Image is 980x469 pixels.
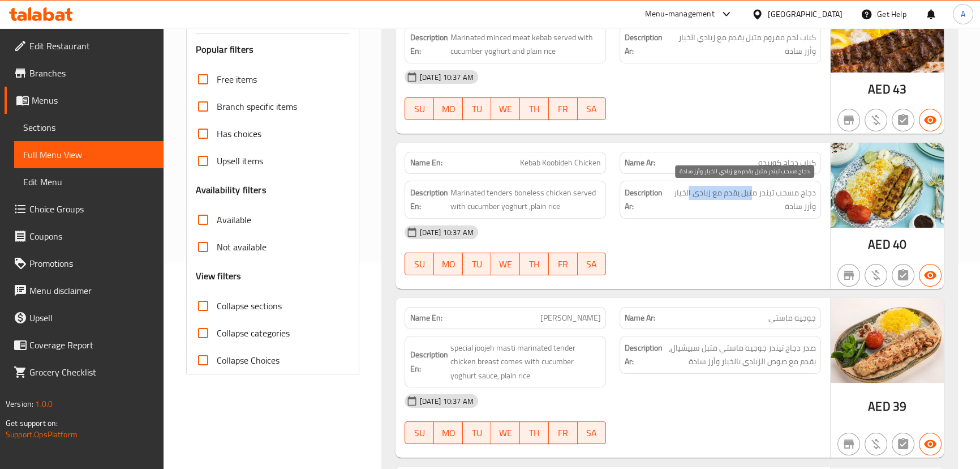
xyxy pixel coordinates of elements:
span: Marinated minced meat kebab served with cucumber yoghurt and plain rice [450,31,601,58]
button: SU [405,97,434,120]
button: WE [491,97,520,120]
button: Available [919,433,942,455]
strong: Description Ar: [625,186,666,214]
button: Not branch specific item [837,109,860,131]
button: SA [578,253,607,275]
a: Promotions [5,250,164,277]
button: FR [549,97,578,120]
span: AED [868,395,890,417]
strong: Description En: [410,348,448,376]
button: WE [491,421,520,444]
button: TH [520,97,549,120]
span: A [961,8,965,20]
span: Kebab Koobideh Chicken [520,157,601,169]
span: Upsell items [217,154,263,168]
span: TH [525,425,544,441]
a: Edit Restaurant [5,32,164,59]
button: Not has choices [892,109,914,131]
span: SA [582,256,602,272]
span: دجاج مسحب تيندر متبل يقدم مع زبادي الخيار وأرز سادة [668,186,816,214]
span: Version: [6,396,33,411]
button: SU [405,421,434,444]
span: SU [410,101,429,117]
span: Branches [29,66,154,80]
span: SA [582,101,602,117]
span: Coverage Report [29,338,154,352]
span: Full Menu View [23,148,154,161]
span: TU [467,256,487,272]
span: Menus [32,93,154,107]
span: كباب لحم مفروم متبل يقدم مع زبادي الخيار وأرز سادة [669,31,816,58]
strong: Name En: [410,312,442,324]
span: FR [553,101,573,117]
button: SU [405,253,434,275]
span: special joojeh masti marinated tender chicken breast comes with cucumber yoghurt sauce, plain rice [450,341,601,383]
span: FR [553,425,573,441]
strong: Description Ar: [625,341,663,369]
span: Choice Groups [29,202,154,216]
span: 39 [893,395,906,417]
span: Edit Restaurant [29,39,154,53]
span: MO [439,256,458,272]
button: Available [919,264,942,287]
button: SA [578,421,607,444]
a: Coupons [5,223,164,250]
span: كباب دجاج كوبيده [758,157,816,169]
span: SA [582,425,602,441]
button: Not branch specific item [837,264,860,287]
button: TU [463,97,492,120]
span: TH [525,256,544,272]
button: Not branch specific item [837,433,860,455]
span: Coupons [29,229,154,243]
span: AED [868,233,890,255]
button: MO [434,253,463,275]
a: Sections [14,114,164,141]
button: Purchased item [865,433,887,455]
span: WE [496,101,515,117]
a: Branches [5,59,164,87]
button: TH [520,421,549,444]
span: صدر دجاج تيندر جوجيه ماستي متبل سبيشيال، يقدم مع صوص الزبادي بالخيار وأرز سادة [665,341,816,369]
span: FR [553,256,573,272]
button: FR [549,253,578,275]
strong: Name Ar: [625,312,655,324]
div: [GEOGRAPHIC_DATA] [768,8,843,20]
a: Choice Groups [5,195,164,223]
span: 43 [893,78,906,100]
a: Grocery Checklist [5,359,164,386]
span: Collapse sections [217,299,282,313]
span: WE [496,425,515,441]
span: SU [410,256,429,272]
span: 40 [893,233,906,255]
span: MO [439,101,458,117]
span: Free items [217,73,257,86]
button: Not has choices [892,433,914,455]
span: Has choices [217,127,261,140]
span: TU [467,101,487,117]
span: Marinated tenders boneless chicken served with cucumber yoghurt ,plain rice [450,186,601,214]
span: Upsell [29,311,154,325]
button: WE [491,253,520,275]
button: FR [549,421,578,444]
button: Purchased item [865,109,887,131]
button: TH [520,253,549,275]
a: Support.OpsPlatform [6,427,78,442]
button: MO [434,97,463,120]
span: WE [496,256,515,272]
span: Menu disclaimer [29,284,154,297]
span: TH [525,101,544,117]
span: SU [410,425,429,441]
span: Get support on: [6,416,58,430]
span: Promotions [29,257,154,270]
button: TU [463,421,492,444]
span: [DATE] 10:37 AM [415,227,478,238]
span: TU [467,425,487,441]
span: [PERSON_NAME] [540,312,601,324]
span: جوجيه ماستي [768,312,816,324]
span: MO [439,425,458,441]
strong: Name Ar: [625,157,655,169]
h3: View filters [196,270,242,283]
a: Full Menu View [14,141,164,168]
span: AED [868,78,890,100]
div: Menu-management [645,7,715,21]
